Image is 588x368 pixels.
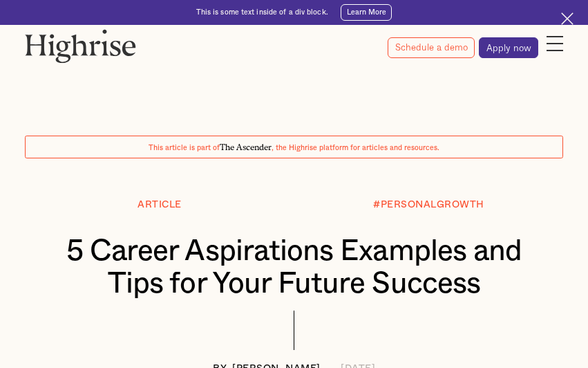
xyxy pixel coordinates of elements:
span: The Ascender [220,140,272,150]
h1: 5 Career Aspirations Examples and Tips for Your Future Success [46,235,542,300]
a: Learn More [341,4,392,21]
span: This article is part of [149,145,220,151]
div: Article [137,200,182,210]
img: Cross icon [561,12,573,25]
a: Apply now [479,37,538,58]
div: This is some text inside of a div block. [196,8,328,17]
div: #PERSONALGROWTH [373,200,484,210]
img: Highrise logo [25,29,136,63]
span: , the Highrise platform for articles and resources. [272,145,439,151]
a: Schedule a demo [388,37,475,58]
